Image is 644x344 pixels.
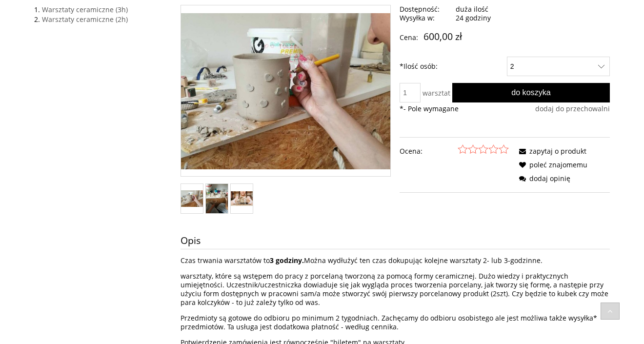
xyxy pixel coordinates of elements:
[400,5,452,14] span: Dostępność:
[206,184,228,213] img: www-19531771_1719930488036259_1562205375_o.jpg
[516,174,570,183] a: dodaj opinię
[535,104,610,113] a: dodaj do przechowalni
[181,314,610,331] p: Przedmioty są gotowe do odbioru po minimum 2 tygodniach. Zachęcamy do odbioru osobistego ale jest...
[181,190,203,206] a: Miniaturka 1 z 3. warsztaty-tworzenie.jpg. Naciśnij Enter lub spację, aby otworzyć wybrane zdjęci...
[511,88,551,97] span: Do koszyka
[400,83,421,102] input: ilość
[423,30,462,43] em: 600,00 zł
[456,4,488,14] span: duża ilość
[423,88,450,98] span: warsztat
[452,83,610,102] button: Do koszyka
[400,196,463,210] iframe: fb:like Facebook Social Plugin
[516,160,587,169] a: poleć znajomemu
[181,13,390,169] img: warsztaty-tworzenie.jpg Naciśnij Enter lub spację, aby otworzyć wybrane zdjęcie w widoku pełnoekr...
[400,33,418,42] span: Cena:
[231,191,253,206] a: Miniaturka 3 z 3. dziecko warsztaty.jpeg. Naciśnij Enter lub spację, aby otworzyć wybrane zdjęcie...
[206,184,228,213] a: Miniaturka 2 z 3. www-19531771_1719930488036259_1562205375_o.jpg. Naciśnij Enter lub spację, aby ...
[231,191,253,206] img: dziecko warsztaty.jpeg
[400,57,438,76] label: Ilość osób:
[181,272,610,307] p: warsztaty, które są wstępem do pracy z porcelaną tworzoną za pomocą formy ceramicznej. Dużo wiedz...
[400,14,452,22] span: Wysyłka w:
[516,146,586,156] a: zapytaj o produkt
[181,232,610,249] h3: Opis
[456,13,491,22] span: 24 godziny
[181,256,610,265] p: Czas trwania warsztatów to Można wydłużyć ten czas dokupując kolejne warsztaty 2- lub 3-godzinne.
[400,104,459,113] span: - Pole wymagane
[181,190,203,206] img: warsztaty-tworzenie.jpg
[270,256,304,265] strong: 3 godziny.
[42,5,128,14] a: Warsztaty ceramiczne (3h)
[42,15,128,24] a: Warsztaty ceramiczne (2h)
[400,144,423,158] em: Ocena:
